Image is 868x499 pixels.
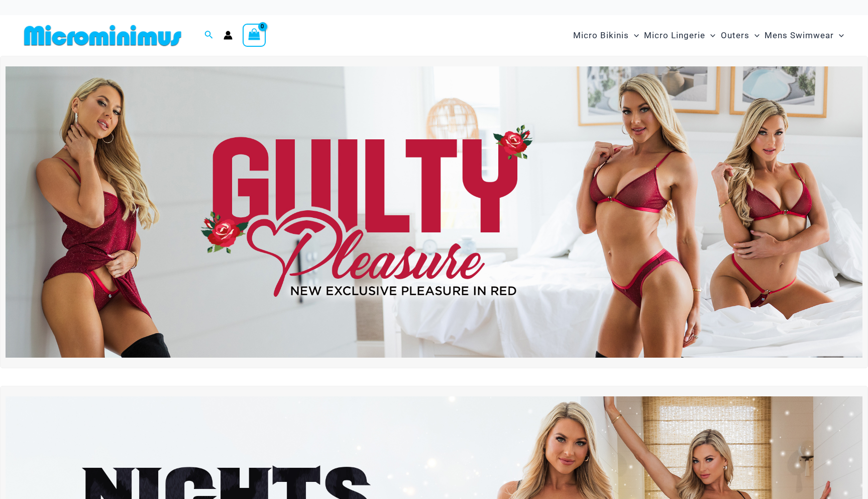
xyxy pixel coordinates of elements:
[834,23,844,48] span: Menu Toggle
[629,23,639,48] span: Menu Toggle
[721,23,749,48] span: Outers
[569,19,848,52] nav: Site Navigation
[573,23,629,48] span: Micro Bikinis
[749,23,759,48] span: Menu Toggle
[243,24,266,47] a: View Shopping Cart, empty
[718,20,762,51] a: OutersMenu ToggleMenu Toggle
[20,24,185,47] img: MM SHOP LOGO FLAT
[6,66,862,358] img: Guilty Pleasures Red Lingerie
[224,31,233,40] a: Account icon link
[765,23,834,48] span: Mens Swimwear
[641,20,718,51] a: Micro LingerieMenu ToggleMenu Toggle
[762,20,846,51] a: Mens SwimwearMenu ToggleMenu Toggle
[571,20,641,51] a: Micro BikinisMenu ToggleMenu Toggle
[644,23,705,48] span: Micro Lingerie
[705,23,715,48] span: Menu Toggle
[204,29,213,42] a: Search icon link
